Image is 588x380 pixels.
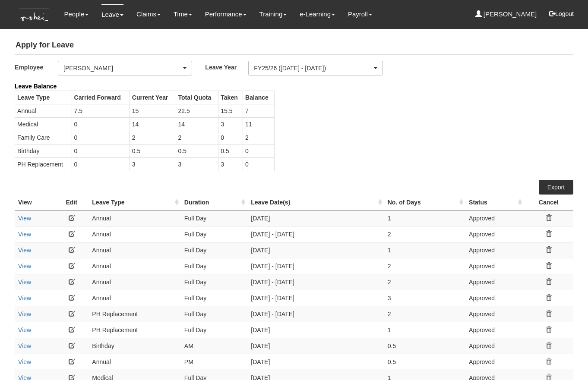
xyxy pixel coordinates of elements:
td: 3 [218,117,243,131]
h4: Apply for Leave [15,37,573,54]
th: Leave Type : activate to sort column ascending [89,195,181,210]
td: 0 [218,131,243,144]
td: Full Day [181,306,247,322]
a: View [18,358,31,365]
a: Time [174,4,192,24]
td: 14 [130,117,176,131]
a: View [18,263,31,270]
button: Logout [543,3,580,24]
td: Family Care [15,131,72,144]
td: Full Day [181,322,247,338]
td: PM [181,354,247,370]
a: View [18,279,31,286]
td: Approved [465,322,524,338]
td: [DATE] [247,210,384,226]
td: 2 [384,258,465,274]
th: View [15,195,54,210]
button: FY25/26 ([DATE] - [DATE]) [248,61,383,75]
td: Approved [465,306,524,322]
td: Approved [465,226,524,242]
td: 7.5 [72,104,130,117]
td: [DATE] - [DATE] [247,306,384,322]
td: 0.5 [176,144,218,157]
a: View [18,247,31,254]
th: Duration : activate to sort column ascending [181,195,247,210]
td: 2 [384,274,465,290]
td: Approved [465,274,524,290]
a: View [18,295,31,301]
td: 0 [72,131,130,144]
td: 3 [218,157,243,171]
td: PH Replacement [15,157,72,171]
td: Annual [89,258,181,274]
td: 0 [243,144,275,157]
td: Annual [89,210,181,226]
label: Leave Year [205,61,248,73]
td: Annual [89,290,181,306]
td: Full Day [181,242,247,258]
td: 14 [176,117,218,131]
td: 22.5 [176,104,218,117]
td: [DATE] [247,338,384,354]
td: Approved [465,290,524,306]
th: Edit [54,195,89,210]
a: Leave [101,4,123,25]
td: 7 [243,104,275,117]
td: PH Replacement [89,322,181,338]
th: Leave Type [15,91,72,104]
td: 0 [72,144,130,157]
td: Full Day [181,290,247,306]
td: [DATE] [247,242,384,258]
td: Full Day [181,210,247,226]
th: Carried Forward [72,91,130,104]
td: 2 [384,226,465,242]
td: 3 [384,290,465,306]
td: Full Day [181,274,247,290]
td: 15.5 [218,104,243,117]
td: Annual [15,104,72,117]
a: View [18,327,31,333]
td: 0.5 [218,144,243,157]
th: Balance [243,91,275,104]
td: 1 [384,210,465,226]
td: Birthday [15,144,72,157]
a: e-Learning [300,4,335,24]
td: [DATE] [247,354,384,370]
td: 11 [243,117,275,131]
td: 2 [243,131,275,144]
td: 0 [243,157,275,171]
label: Employee [15,61,58,73]
td: Annual [89,354,181,370]
td: PH Replacement [89,306,181,322]
td: AM [181,338,247,354]
th: No. of Days : activate to sort column ascending [384,195,465,210]
td: Annual [89,274,181,290]
a: Claims [136,4,161,24]
th: Leave Date(s) : activate to sort column ascending [247,195,384,210]
td: Medical [15,117,72,131]
th: Current Year [130,91,176,104]
td: 3 [176,157,218,171]
td: Birthday [89,338,181,354]
td: Approved [465,338,524,354]
td: 3 [130,157,176,171]
div: FY25/26 ([DATE] - [DATE]) [254,64,372,72]
td: [DATE] [247,322,384,338]
td: [DATE] - [DATE] [247,290,384,306]
td: 1 [384,322,465,338]
a: Training [259,4,287,24]
a: People [64,4,89,24]
td: 1 [384,242,465,258]
td: [DATE] - [DATE] [247,274,384,290]
td: Approved [465,242,524,258]
th: Taken [218,91,243,104]
a: Performance [205,4,247,24]
button: [PERSON_NAME] [58,61,192,75]
div: [PERSON_NAME] [63,64,181,72]
td: 15 [130,104,176,117]
td: 0.5 [384,338,465,354]
a: [PERSON_NAME] [475,4,537,24]
a: View [18,342,31,349]
iframe: chat widget [552,345,579,371]
a: View [18,215,31,222]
